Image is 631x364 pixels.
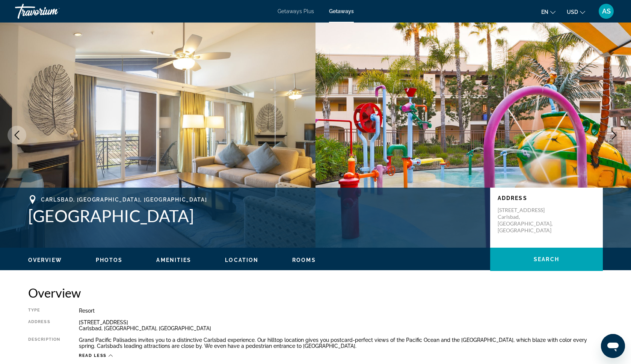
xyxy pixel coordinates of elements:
button: Overview [28,257,62,263]
span: Location [225,257,258,263]
span: Carlsbad, [GEOGRAPHIC_DATA], [GEOGRAPHIC_DATA] [41,197,207,203]
span: Overview [28,257,62,263]
span: en [541,9,548,15]
a: Getaways [329,8,354,14]
span: AS [602,8,611,15]
span: Rooms [292,257,316,263]
button: Photos [96,257,123,263]
h2: Overview [28,285,603,300]
p: Address [498,195,595,201]
div: Type [28,308,60,314]
button: Change language [541,6,556,17]
button: Amenities [156,257,191,263]
iframe: Button to launch messaging window [601,334,625,358]
button: Next image [605,126,623,144]
div: Address [28,319,60,331]
h1: [GEOGRAPHIC_DATA] [28,206,483,226]
button: Previous image [8,126,26,144]
span: Amenities [156,257,191,263]
span: Read less [79,353,107,358]
a: Getaways Plus [278,8,314,14]
span: Photos [96,257,123,263]
div: Description [28,337,60,349]
a: Travorium [15,2,90,21]
p: [STREET_ADDRESS] Carlsbad, [GEOGRAPHIC_DATA], [GEOGRAPHIC_DATA] [498,207,558,234]
span: Search [534,256,559,262]
div: Grand Pacific Palisades invites you to a distinctive Carlsbad experience. Our hilltop location gi... [79,337,603,349]
button: Rooms [292,257,316,263]
div: Resort [79,308,603,314]
button: User Menu [596,3,616,19]
div: [STREET_ADDRESS] Carlsbad, [GEOGRAPHIC_DATA], [GEOGRAPHIC_DATA] [79,319,603,331]
button: Search [490,248,603,271]
button: Location [225,257,258,263]
button: Read less [79,353,113,358]
button: Change currency [567,6,585,17]
span: USD [567,9,578,15]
